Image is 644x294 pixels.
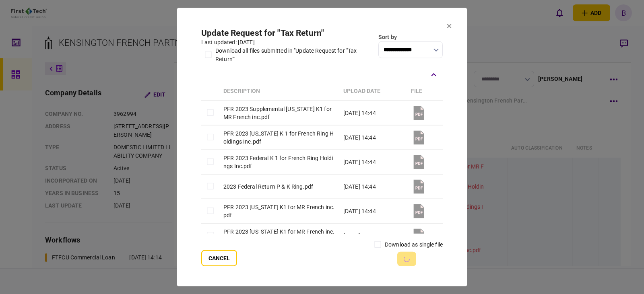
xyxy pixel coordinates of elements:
td: [DATE] 14:44 [339,150,407,174]
th: upload date [339,82,407,101]
td: PFR 2023 [US_STATE] K1 for MR French inc.pdf [219,223,339,248]
td: 2023 Federal Return P & K Ring.pdf [219,174,339,199]
td: [DATE] 14:44 [339,125,407,150]
td: [DATE] 14:44 [339,199,407,223]
div: Sort by [378,33,443,41]
th: file [407,82,443,101]
td: PFR 2023 Supplemental [US_STATE] K1 for MR French inc.pdf [219,101,339,125]
div: last updated: [DATE] [201,38,374,46]
div: download all files submitted in "Update Request for "Tax Return"" [215,46,374,63]
td: [DATE] 14:44 [339,174,407,199]
td: PFR 2023 Federal K 1 for French Ring Holdings Inc.pdf [219,150,339,174]
button: Cancel [201,250,237,266]
h2: Update Request for "Tax Return" [201,28,374,38]
td: [DATE] 14:44 [339,223,407,248]
td: [DATE] 14:44 [339,101,407,125]
td: PFR 2023 [US_STATE] K 1 for French Ring Holdings Inc.pdf [219,125,339,150]
label: download as single file [385,241,443,249]
th: Description [219,82,339,101]
td: PFR 2023 [US_STATE] K1 for MR French inc.pdf [219,199,339,223]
